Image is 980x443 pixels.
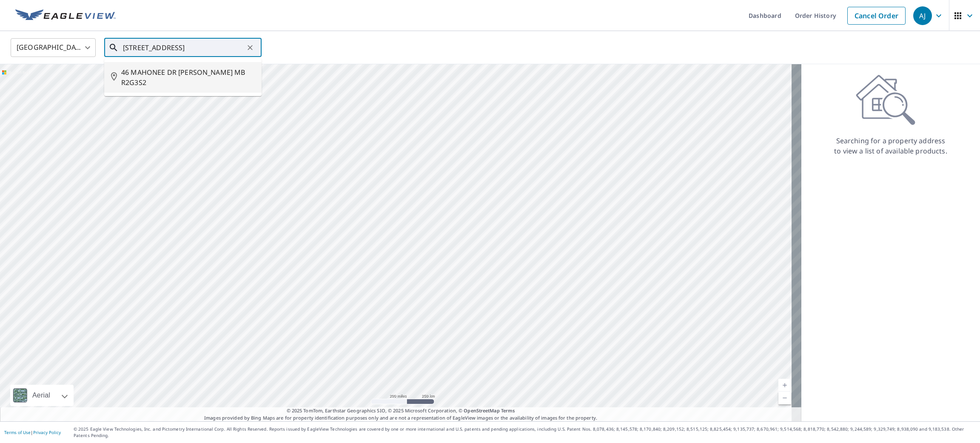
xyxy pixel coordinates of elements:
[121,67,255,88] span: 46 MAHONEE DR [PERSON_NAME] MB R2G3S2
[778,392,791,404] a: Current Level 5, Zoom Out
[847,7,906,25] a: Cancel Order
[33,429,61,435] a: Privacy Policy
[913,6,932,25] div: AJ
[123,36,244,60] input: Search by address or latitude-longitude
[4,430,61,435] p: |
[778,379,791,392] a: Current Level 5, Zoom In
[15,9,116,22] img: EV Logo
[74,426,976,439] p: © 2025 Eagle View Technologies, Inc. and Pictometry International Corp. All Rights Reserved. Repo...
[287,407,515,415] span: © 2025 TomTom, Earthstar Geographics SIO, © 2025 Microsoft Corporation, ©
[30,385,53,406] div: Aerial
[11,36,96,60] div: [GEOGRAPHIC_DATA]
[464,407,499,414] a: OpenStreetMap
[4,429,31,435] a: Terms of Use
[10,385,74,406] div: Aerial
[834,136,948,156] p: Searching for a property address to view a list of available products.
[244,42,256,54] button: Clear
[501,407,515,414] a: Terms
